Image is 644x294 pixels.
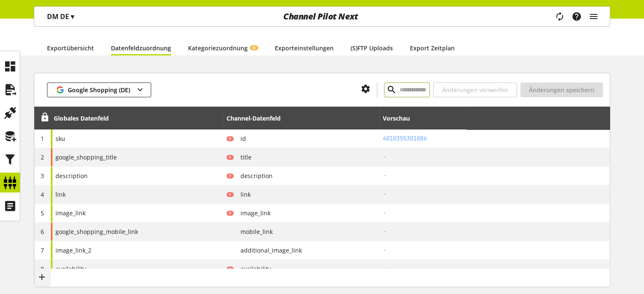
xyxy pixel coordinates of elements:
[68,85,130,94] span: Google Shopping (DE)
[55,134,65,143] span: sku
[234,153,252,162] span: title
[382,134,607,143] h2: 4010355301086
[275,44,334,52] a: Exporteinstellungen
[55,227,138,236] span: google_shopping_mobile_link
[229,267,231,272] span: P
[229,136,231,141] span: P
[382,209,607,217] h2: -
[47,82,151,97] button: Google Shopping (DE)
[382,114,409,123] div: Vorschau
[229,192,231,197] span: P
[55,246,91,255] span: image_link_2
[382,190,607,199] h2: -
[382,246,607,255] h2: -
[234,227,273,236] span: mobile_link
[229,173,231,179] span: P
[41,265,44,273] span: 8
[55,171,88,180] span: description
[55,153,117,162] span: google_shopping_title
[234,209,271,217] span: image_link
[55,190,66,199] span: link
[47,11,74,22] p: DM DE
[234,264,271,273] span: availability
[234,246,302,255] span: additional_image_link
[382,153,607,162] h2: -
[382,264,607,273] h2: -
[252,45,256,50] span: KI
[188,44,258,52] a: KategoriezuordnungKI
[40,113,49,122] span: Entsperren, um Zeilen neu anzuordnen
[111,44,171,52] a: Datenfeldzuordnung
[410,44,455,52] a: Export Zeitplan
[442,85,508,94] span: Änderungen verwerfen
[41,172,44,180] span: 3
[47,44,94,52] a: Exportübersicht
[234,171,273,180] span: description
[37,113,49,124] div: Entsperren, um Zeilen neu anzuordnen
[55,264,86,273] span: availability
[56,85,64,94] img: icon
[351,44,393,52] a: (S)FTP Uploads
[41,228,44,236] span: 6
[433,82,517,97] button: Änderungen verwerfen
[55,209,86,217] span: image_link
[41,246,44,254] span: 7
[41,153,44,161] span: 2
[520,82,603,97] button: Änderungen speichern
[54,114,109,123] div: Globales Datenfeld
[382,171,607,180] h2: -
[227,114,281,123] div: Channel-Datenfeld
[234,190,251,199] span: link
[34,6,610,27] nav: main navigation
[41,209,44,217] span: 5
[229,155,231,160] span: P
[41,135,44,143] span: 1
[41,190,44,198] span: 4
[234,134,246,143] span: id
[229,211,231,216] span: P
[71,12,74,21] span: ▾
[529,85,594,94] span: Änderungen speichern
[382,227,607,236] h2: -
